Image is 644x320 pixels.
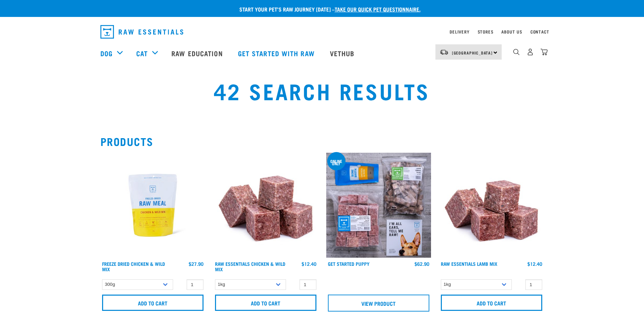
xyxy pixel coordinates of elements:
[213,153,318,258] img: Pile Of Cubed Chicken Wild Meat Mix
[100,135,544,147] h2: Products
[323,40,363,67] a: Vethub
[165,40,231,67] a: Raw Education
[439,49,449,55] img: van-moving.png
[95,22,549,41] nav: dropdown navigation
[328,262,369,265] a: Get Started Puppy
[501,30,522,33] a: About Us
[335,7,421,10] a: take our quick pet questionnaire.
[541,48,548,56] img: home-icon@2x.png
[100,25,183,39] img: Raw Essentials Logo
[119,78,524,103] h1: 42 Search Results
[527,48,534,56] img: user.png
[326,153,431,258] img: NPS Puppy Update
[525,279,542,290] input: 1
[215,262,285,270] a: Raw Essentials Chicken & Wild Mix
[189,261,204,266] div: $27.90
[187,279,204,290] input: 1
[215,295,316,311] input: Add to cart
[327,160,345,165] div: online only
[450,30,469,33] a: Delivery
[100,48,113,58] a: Dog
[102,262,165,270] a: Freeze Dried Chicken & Wild Mix
[530,30,549,33] a: Contact
[439,153,544,258] img: ?1041 RE Lamb Mix 01
[414,261,429,266] div: $62.90
[441,295,542,311] input: Add to cart
[231,40,323,67] a: Get started with Raw
[302,261,316,266] div: $12.40
[527,261,542,266] div: $12.40
[328,295,429,312] a: View Product
[100,153,205,258] img: RE Product Shoot 2023 Nov8678
[300,279,316,290] input: 1
[478,30,494,33] a: Stores
[513,49,520,55] img: home-icon-1@2x.png
[452,51,493,54] span: [GEOGRAPHIC_DATA]
[102,295,204,311] input: Add to cart
[441,262,497,265] a: Raw Essentials Lamb Mix
[136,48,148,58] a: Cat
